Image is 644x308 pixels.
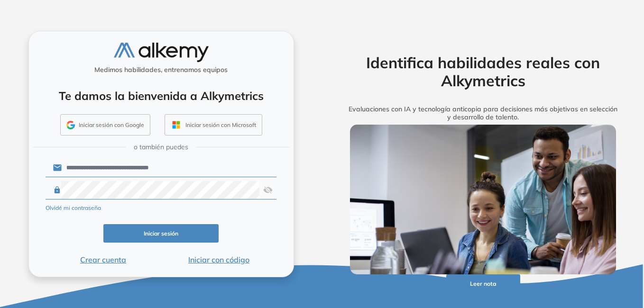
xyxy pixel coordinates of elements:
[41,89,281,103] h4: Te damos la bienvenida a Alkymetrics
[165,114,262,136] button: Iniciar sesión con Microsoft
[60,114,150,136] button: Iniciar sesión con Google
[103,224,219,243] button: Iniciar sesión
[161,254,276,265] button: Iniciar con código
[335,105,631,121] h5: Evaluaciones con IA y tecnología anticopia para decisiones más objetivas en selección y desarroll...
[46,254,161,265] button: Crear cuenta
[114,43,209,62] img: logo-alkemy
[446,274,520,293] button: Leer nota
[33,66,290,74] h5: Medimos habilidades, entrenamos equipos
[134,142,188,152] span: o también puedes
[46,204,101,212] button: Olvidé mi contraseña
[263,181,273,199] img: asd
[350,125,616,274] img: img-more-info
[66,121,75,129] img: GMAIL_ICON
[335,54,631,90] h2: Identifica habilidades reales con Alkymetrics
[171,119,182,130] img: OUTLOOK_ICON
